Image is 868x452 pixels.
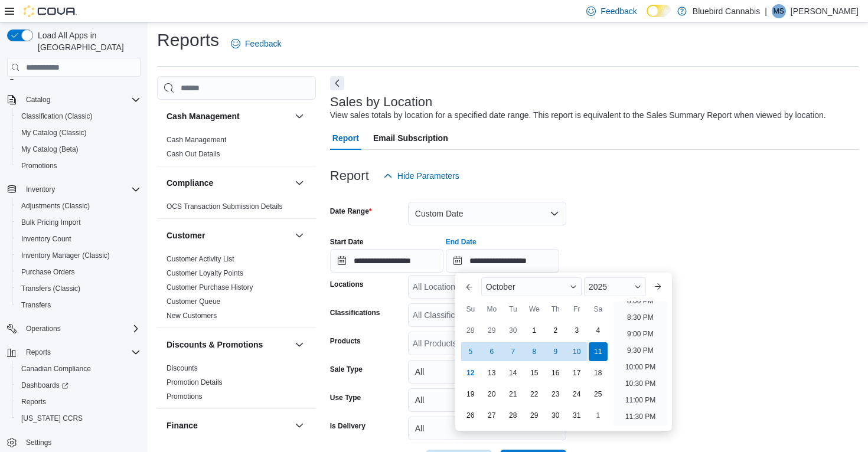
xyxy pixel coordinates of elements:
[621,393,660,407] li: 11:00 PM
[21,218,81,227] span: Bulk Pricing Import
[167,312,217,320] a: New Customers
[167,269,243,277] a: Customer Loyalty Points
[17,159,141,173] span: Promotions
[330,207,372,216] label: Date Range
[330,249,443,273] input: Press the down key to open a popover containing a calendar.
[330,393,361,402] label: Use Type
[774,4,784,18] span: MS
[330,365,363,374] label: Sale Type
[21,93,141,107] span: Catalog
[397,170,459,182] span: Hide Parameters
[482,342,501,361] div: day-6
[12,377,145,394] a: Dashboards
[167,202,283,211] span: OCS Transaction Submission Details
[622,327,658,341] li: 9:00 PM
[525,342,544,361] div: day-8
[17,395,51,409] a: Reports
[17,215,141,230] span: Bulk Pricing Import
[167,150,220,158] a: Cash Out Details
[2,181,145,198] button: Inventory
[621,410,660,424] li: 11:30 PM
[157,252,316,327] div: Customer
[167,283,253,291] a: Customer Purchase History
[167,230,205,241] h3: Customer
[584,277,646,296] div: Button. Open the year selector. 2025 is currently selected.
[461,363,480,382] div: day-12
[589,321,608,340] div: day-4
[21,145,79,154] span: My Catalog (Beta)
[12,280,145,297] button: Transfers (Classic)
[17,281,85,296] a: Transfers (Classic)
[17,411,141,425] span: Washington CCRS
[647,5,671,17] input: Dark Mode
[167,254,234,264] span: Customer Activity List
[446,249,559,273] input: Press the down key to enter a popover containing a calendar. Press the escape key to close the po...
[167,177,290,189] button: Compliance
[408,202,566,225] button: Custom Date
[12,231,145,247] button: Inventory Count
[21,435,141,450] span: Settings
[17,298,56,312] a: Transfers
[12,108,145,125] button: Classification (Classic)
[12,361,145,377] button: Canadian Compliance
[408,360,566,384] button: All
[17,126,141,140] span: My Catalog (Classic)
[546,406,565,425] div: day-30
[21,201,90,211] span: Adjustments (Classic)
[567,342,586,361] div: day-10
[525,385,544,404] div: day-22
[693,4,760,18] p: Bluebird Cannabis
[589,406,608,425] div: day-1
[21,345,56,359] button: Reports
[330,421,366,431] label: Is Delivery
[167,297,220,306] span: Customer Queue
[12,214,145,231] button: Bulk Pricing Import
[525,321,544,340] div: day-1
[17,281,141,296] span: Transfers (Classic)
[26,348,51,357] span: Reports
[330,109,826,122] div: View sales totals by location for a specified date range. This report is equivalent to the Sales ...
[21,284,80,293] span: Transfers (Classic)
[21,182,141,196] span: Inventory
[167,363,198,373] span: Discounts
[17,126,92,140] a: My Catalog (Classic)
[546,321,565,340] div: day-2
[567,385,586,404] div: day-24
[167,378,223,387] span: Promotion Details
[21,322,66,336] button: Operations
[332,126,359,150] span: Report
[589,363,608,382] div: day-18
[17,232,76,246] a: Inventory Count
[601,5,637,17] span: Feedback
[157,28,219,52] h1: Reports
[330,76,344,90] button: Next
[167,202,283,211] a: OCS Transaction Submission Details
[482,363,501,382] div: day-13
[12,410,145,427] button: [US_STATE] CCRS
[157,199,316,218] div: Compliance
[292,418,306,433] button: Finance
[167,110,240,122] h3: Cash Management
[167,364,198,372] a: Discounts
[446,237,477,247] label: End Date
[17,109,141,123] span: Classification (Classic)
[2,344,145,361] button: Reports
[12,264,145,280] button: Purchase Orders
[17,248,115,263] a: Inventory Manager (Classic)
[504,406,523,425] div: day-28
[17,395,141,409] span: Reports
[17,199,94,213] a: Adjustments (Classic)
[12,125,145,141] button: My Catalog (Classic)
[12,158,145,174] button: Promotions
[12,297,145,313] button: Transfers
[12,141,145,158] button: My Catalog (Beta)
[17,159,62,173] a: Promotions
[245,38,281,50] span: Feedback
[21,364,91,374] span: Canadian Compliance
[292,338,306,352] button: Discounts & Promotions
[167,136,226,144] a: Cash Management
[589,342,608,361] div: day-11
[330,169,369,183] h3: Report
[504,321,523,340] div: day-30
[17,248,141,263] span: Inventory Manager (Classic)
